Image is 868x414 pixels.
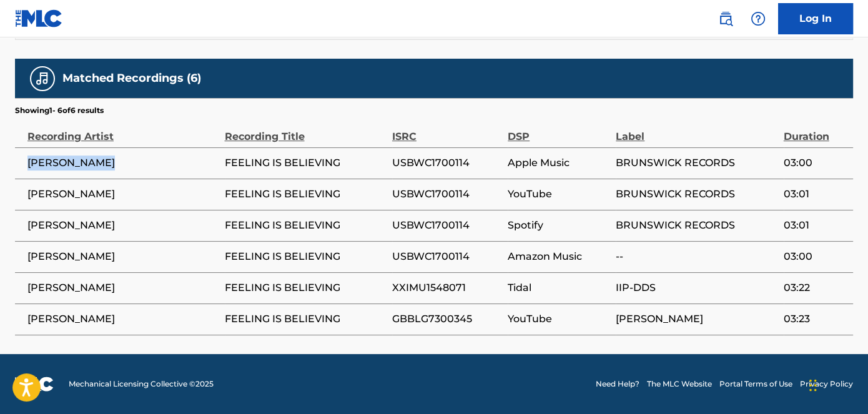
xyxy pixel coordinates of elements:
[27,155,219,170] span: [PERSON_NAME]
[718,11,733,26] img: search
[392,116,501,144] div: ISRC
[719,378,792,390] a: Portal Terms of Use
[746,6,771,31] div: Help
[35,71,50,86] img: Matched Recordings
[27,218,219,233] span: [PERSON_NAME]
[784,218,847,233] span: 03:01
[616,249,777,264] span: --
[225,249,386,264] span: FEELING IS BELIEVING
[27,312,219,327] span: [PERSON_NAME]
[392,218,501,233] span: USBWC1700114
[392,280,501,295] span: XXIMU1548071
[784,187,847,202] span: 03:01
[225,116,386,144] div: Recording Title
[27,187,219,202] span: [PERSON_NAME]
[15,377,54,392] img: logo
[508,280,609,295] span: Tidal
[225,312,386,327] span: FEELING IS BELIEVING
[616,116,777,144] div: Label
[508,249,609,264] span: Amazon Music
[27,280,219,295] span: [PERSON_NAME]
[15,105,104,116] p: Showing 1 - 6 of 6 results
[508,116,609,144] div: DSP
[784,249,847,264] span: 03:00
[596,378,639,390] a: Need Help?
[508,312,609,327] span: YouTube
[15,9,63,27] img: MLC Logo
[225,155,386,170] span: FEELING IS BELIEVING
[508,218,609,233] span: Spotify
[800,378,853,390] a: Privacy Policy
[784,280,847,295] span: 03:22
[784,155,847,170] span: 03:00
[616,218,777,233] span: BRUNSWICK RECORDS
[69,378,214,390] span: Mechanical Licensing Collective © 2025
[616,155,777,170] span: BRUNSWICK RECORDS
[392,155,501,170] span: USBWC1700114
[392,187,501,202] span: USBWC1700114
[806,354,868,414] iframe: Chat Widget
[225,218,386,233] span: FEELING IS BELIEVING
[225,187,386,202] span: FEELING IS BELIEVING
[62,71,201,86] h5: Matched Recordings (6)
[392,249,501,264] span: USBWC1700114
[647,378,712,390] a: The MLC Website
[784,116,847,144] div: Duration
[508,155,609,170] span: Apple Music
[225,280,386,295] span: FEELING IS BELIEVING
[616,280,777,295] span: IIP-DDS
[751,11,766,26] img: help
[27,116,219,144] div: Recording Artist
[616,187,777,202] span: BRUNSWICK RECORDS
[392,312,501,327] span: GBBLG7300345
[713,6,738,31] a: Public Search
[616,312,777,327] span: [PERSON_NAME]
[27,249,219,264] span: [PERSON_NAME]
[809,367,817,404] div: Drag
[778,3,853,34] a: Log In
[784,312,847,327] span: 03:23
[508,187,609,202] span: YouTube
